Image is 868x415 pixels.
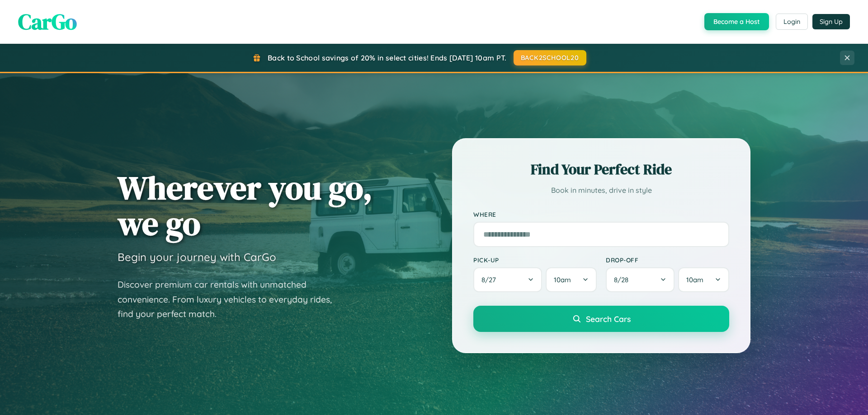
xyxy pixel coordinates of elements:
span: 10am [686,275,703,284]
span: 8 / 27 [481,275,500,284]
button: 8/27 [473,267,542,292]
span: Search Cars [586,314,631,324]
button: Search Cars [473,306,729,332]
label: Pick-up [473,256,597,264]
label: Where [473,210,729,218]
span: 8 / 28 [614,275,633,284]
span: 10am [554,275,571,284]
p: Book in minutes, drive in style [473,184,729,197]
span: Back to School savings of 20% in select cities! Ends [DATE] 10am PT. [268,53,506,62]
button: Become a Host [704,13,769,30]
button: 10am [678,267,729,292]
h2: Find Your Perfect Ride [473,159,729,179]
button: 8/28 [606,267,675,292]
span: CarGo [18,7,77,37]
label: Drop-off [606,256,729,264]
p: Discover premium car rentals with unmatched convenience. From luxury vehicles to everyday rides, ... [118,277,344,322]
h3: Begin your journey with CarGo [118,250,276,264]
button: Sign Up [812,14,850,29]
button: Login [776,14,808,30]
button: BACK2SCHOOL20 [514,50,586,65]
h1: Wherever you go, we go [118,170,373,241]
button: 10am [546,267,597,292]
